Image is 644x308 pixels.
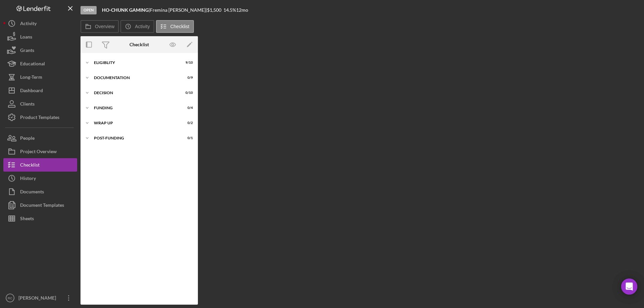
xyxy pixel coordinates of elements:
[20,185,44,200] div: Documents
[181,61,193,65] div: 9 / 10
[150,7,207,13] div: Fremina [PERSON_NAME] |
[181,136,193,140] div: 0 / 1
[17,291,60,306] div: [PERSON_NAME]
[3,185,77,198] button: Documents
[135,24,150,29] label: Activity
[3,44,77,57] button: Grants
[20,172,36,187] div: History
[3,111,77,124] button: Product Templates
[94,91,176,95] div: Decision
[3,198,77,212] button: Document Templates
[236,7,248,13] div: 12 mo
[102,7,149,13] b: HO-CHUNK GAMING
[20,111,59,126] div: Product Templates
[223,7,236,13] div: 14.5 %
[20,84,43,99] div: Dashboard
[20,44,34,59] div: Grants
[20,17,37,32] div: Activity
[156,20,194,33] button: Checklist
[80,20,119,33] button: Overview
[20,145,57,160] div: Project Overview
[3,145,77,158] button: Project Overview
[94,106,176,110] div: Funding
[3,212,77,225] button: Sheets
[3,30,77,44] button: Loans
[3,291,77,305] button: RC[PERSON_NAME]
[102,7,150,13] div: |
[181,121,193,125] div: 0 / 2
[170,24,190,29] label: Checklist
[3,158,77,172] button: Checklist
[3,70,77,84] button: Long-Term
[207,7,221,13] span: $1,500
[3,172,77,185] button: History
[20,30,32,45] div: Loans
[94,76,176,80] div: Documentation
[129,42,149,47] div: Checklist
[20,212,34,227] div: Sheets
[3,84,77,97] button: Dashboard
[94,61,176,65] div: Eligiblity
[8,296,12,300] text: RC
[94,121,176,125] div: Wrap up
[20,97,35,112] div: Clients
[20,70,42,85] div: Long-Term
[94,136,176,140] div: Post-Funding
[181,76,193,80] div: 0 / 9
[3,131,77,145] button: People
[20,131,35,146] div: People
[80,6,97,14] div: Open
[621,279,637,295] div: Open Intercom Messenger
[20,57,45,72] div: Educational
[3,57,77,70] button: Educational
[181,106,193,110] div: 0 / 4
[181,91,193,95] div: 0 / 10
[3,97,77,111] button: Clients
[20,158,40,173] div: Checklist
[3,17,77,30] button: Activity
[95,24,114,29] label: Overview
[20,198,64,213] div: Document Templates
[120,20,154,33] button: Activity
